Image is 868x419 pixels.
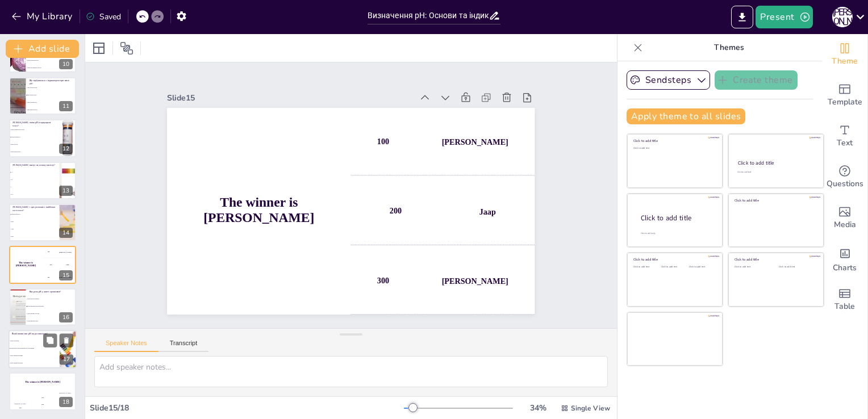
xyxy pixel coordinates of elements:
[90,403,404,413] div: Slide 15 / 18
[11,129,59,131] span: Вона залишається сталою
[11,228,59,229] span: Сода
[9,7,77,26] button: My Library
[11,214,59,215] span: Лимонна кислота
[524,403,552,413] div: 34 %
[738,160,813,166] div: Click to add title
[832,7,853,27] div: П [PERSON_NAME]
[822,238,867,279] div: Add charts and graphs
[60,355,73,365] div: 17
[735,198,816,203] div: Click to add title
[28,67,76,68] span: Вони не впливають на рН
[10,363,59,364] span: Вона завжди негативна
[633,266,659,269] div: Click to add text
[9,162,76,199] div: 13
[442,277,508,286] div: [PERSON_NAME]
[29,290,73,294] p: Яка роль рН у житті організмів?
[735,266,770,269] div: Click to add text
[633,139,715,143] div: Click to add title
[59,186,73,196] div: 13
[832,6,853,28] button: П [PERSON_NAME]
[9,404,31,410] div: 100
[647,34,811,61] p: Themes
[837,137,853,149] span: Text
[59,270,73,280] div: 15
[28,102,76,103] span: Він розчиняється
[59,312,73,322] div: 16
[641,213,713,223] div: Click to add title
[167,93,412,103] div: Slide 15
[756,6,812,28] button: Present
[28,313,76,314] span: Вона впливає на колір
[822,34,867,75] div: Change the overall theme
[822,279,867,320] div: Add a table
[11,186,59,187] span: 7
[120,41,133,55] span: Position
[6,40,79,58] button: Add slide
[11,171,59,173] span: 1-3
[822,157,867,198] div: Get real-time input from your audience
[94,340,158,352] button: Speaker Notes
[11,236,59,237] span: Вода
[29,79,73,85] p: Що відбувається з індикатором при зміні рН?
[351,177,535,245] div: 200
[28,109,76,110] span: Він випаровується
[351,108,535,175] div: 100
[633,147,715,150] div: Click to add text
[11,144,59,145] span: Вона зростає
[9,246,76,283] div: 15
[828,96,862,108] span: Template
[11,221,59,222] span: Оцет
[368,7,489,24] input: Insert title
[59,144,73,154] div: 12
[479,207,496,216] div: Jaap
[9,119,76,157] div: 12
[12,332,56,336] p: Який вплив має рН на рослинність?
[60,333,73,347] button: Delete Slide
[661,266,687,269] div: Click to add text
[627,108,745,124] button: Apply theme to all slides
[735,257,816,262] div: Click to add title
[779,266,815,269] div: Click to add text
[32,396,54,398] div: Jaap
[59,59,73,69] div: 10
[9,204,76,241] div: 14
[54,393,76,410] div: 300
[66,264,69,266] div: Jaap
[158,340,209,352] button: Transcript
[641,232,712,234] div: Click to add body
[689,266,715,269] div: Click to add text
[86,11,121,22] div: Saved
[9,372,76,410] div: 18
[832,55,858,68] span: Theme
[28,320,76,321] span: Вона визначає смак
[54,392,76,393] div: [PERSON_NAME]
[9,262,43,267] h4: The winner is [PERSON_NAME]
[822,116,867,157] div: Add text boxes
[737,171,813,174] div: Click to add text
[11,179,59,180] span: 4-6
[10,347,59,349] span: Вона може бути позитивним або негативним
[90,39,108,57] div: Layout
[833,262,857,274] span: Charts
[715,70,798,90] button: Create theme
[12,164,56,167] p: [PERSON_NAME] вказує на сильну кислоту?
[28,94,76,95] span: Він змінює колір
[12,206,56,212] p: [PERSON_NAME] з цих розчинів є найбільш кислотним?
[822,75,867,116] div: Add ready made slides
[351,247,535,315] div: 300
[11,137,59,138] span: Вона коливається
[32,398,54,410] div: 200
[9,77,76,115] div: 11
[627,70,710,90] button: Sendsteps
[827,178,863,190] span: Questions
[43,333,57,347] button: Duplicate Slide
[59,101,73,111] div: 11
[28,305,76,307] span: Вона важлива для метаболізму
[28,60,76,61] span: Вони зменшують рН
[9,380,76,383] h4: The winner is [PERSON_NAME]
[43,246,76,258] div: 100
[633,257,715,262] div: Click to add title
[59,228,73,238] div: 14
[822,198,867,238] div: Add images, graphics, shapes or video
[9,330,77,368] div: 17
